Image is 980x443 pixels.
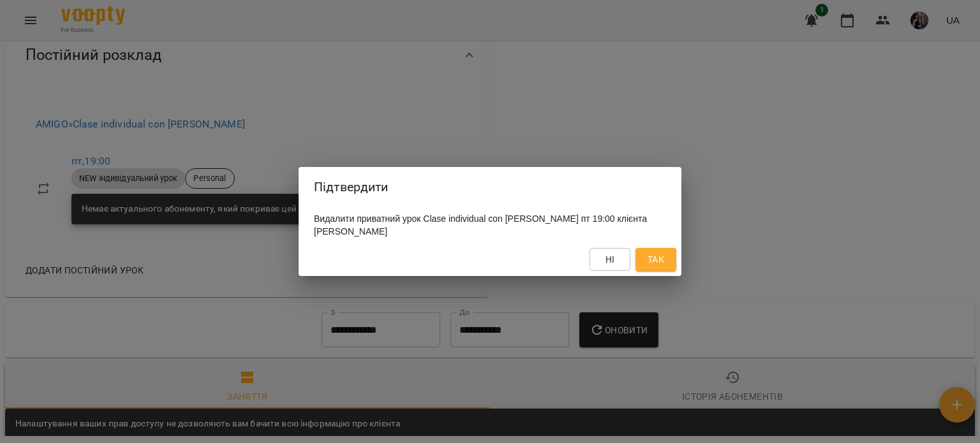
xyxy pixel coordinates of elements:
[605,252,615,267] span: Ні
[590,248,630,271] button: Ні
[648,252,664,267] span: Так
[299,207,681,243] div: Видалити приватний урок Clase individual con [PERSON_NAME] пт 19:00 клієнта [PERSON_NAME]
[314,177,666,197] h2: Підтвердити
[635,248,676,271] button: Так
